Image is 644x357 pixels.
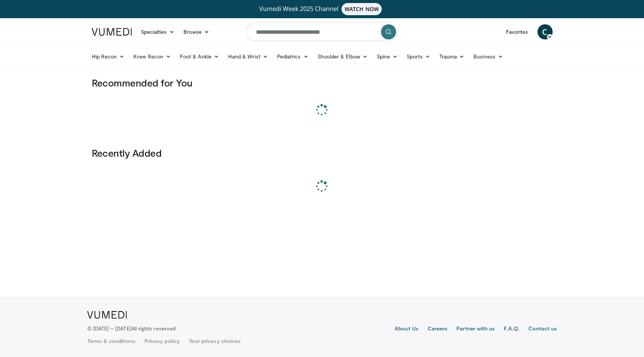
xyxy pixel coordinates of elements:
a: Favorites [501,24,533,39]
img: VuMedi Logo [87,311,127,319]
a: Trauma [435,49,469,64]
h3: Recommended for You [92,77,553,89]
a: Business [469,49,508,64]
span: All rights reserved [131,325,175,332]
a: Careers [428,325,448,334]
a: C [537,24,553,39]
a: About Us [395,325,418,334]
input: Search topics, interventions [246,23,398,41]
a: Sports [402,49,435,64]
a: F.A.Q. [504,325,519,334]
a: Shoulder & Elbow [313,49,372,64]
a: Spine [372,49,402,64]
a: Terms & conditions [87,337,135,345]
img: VuMedi Logo [92,28,132,36]
a: Your privacy choices [189,337,241,345]
a: Browse [179,24,214,39]
a: Hand & Wrist [224,49,273,64]
a: Partner with us [456,325,495,334]
p: © [DATE] – [DATE] [87,325,176,332]
a: Foot & Ankle [175,49,224,64]
a: Hip Recon [87,49,129,64]
a: Privacy policy [144,337,180,345]
span: WATCH NOW [342,3,382,15]
h3: Recently Added [92,147,553,159]
a: Vumedi Week 2025 ChannelWATCH NOW [93,3,552,15]
a: Specialties [136,24,179,39]
a: Pediatrics [273,49,313,64]
a: Contact us [528,325,557,334]
a: Knee Recon [129,49,175,64]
